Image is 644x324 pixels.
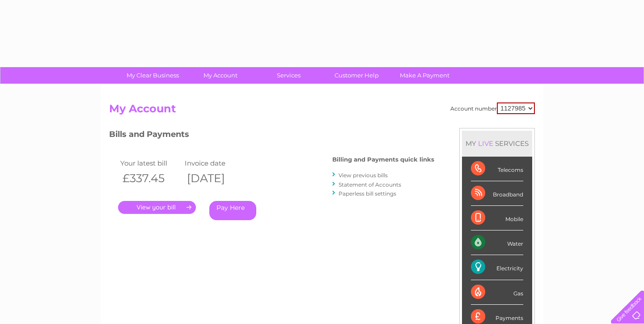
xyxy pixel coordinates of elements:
[332,156,434,163] h4: Billing and Payments quick links
[471,255,523,280] div: Electricity
[339,172,388,179] a: View previous bills
[471,206,523,230] div: Mobile
[339,190,396,197] a: Paperless bill settings
[118,201,196,214] a: .
[450,102,535,114] div: Account number
[471,181,523,206] div: Broadband
[388,67,462,84] a: Make A Payment
[471,157,523,181] div: Telecoms
[476,139,495,148] div: LIVE
[209,201,256,220] a: Pay Here
[252,67,326,84] a: Services
[182,169,247,188] th: [DATE]
[471,280,523,305] div: Gas
[109,128,434,144] h3: Bills and Payments
[182,157,247,169] td: Invoice date
[471,230,523,255] div: Water
[118,169,182,188] th: £337.45
[116,67,190,84] a: My Clear Business
[339,181,401,188] a: Statement of Accounts
[320,67,394,84] a: Customer Help
[184,67,258,84] a: My Account
[462,131,532,156] div: MY SERVICES
[109,102,535,119] h2: My Account
[118,157,182,169] td: Your latest bill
